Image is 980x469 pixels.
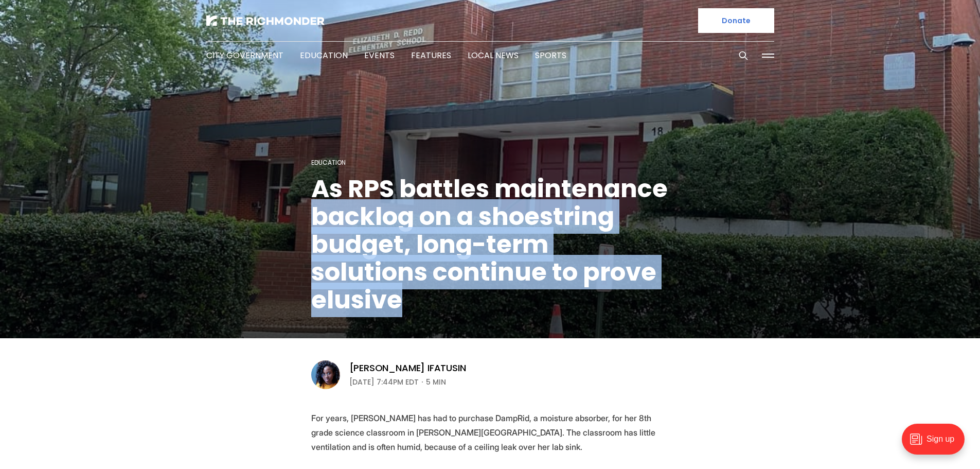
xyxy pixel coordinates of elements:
iframe: portal-trigger [893,419,980,469]
img: The Richmonder [206,15,325,26]
button: Search this site [736,48,751,63]
a: Events [364,49,395,61]
span: 5 min [426,376,446,388]
a: [PERSON_NAME] Ifatusin [349,362,466,374]
a: Features [411,49,451,61]
a: Education [311,158,346,167]
a: Local News [468,49,519,61]
a: Education [300,49,348,61]
img: Victoria A. Ifatusin [311,360,340,389]
a: Donate [698,8,774,33]
p: For years, [PERSON_NAME] has had to purchase DampRid, a moisture absorber, for her 8th grade scie... [311,411,669,454]
h1: As RPS battles maintenance backlog on a shoestring budget, long-term solutions continue to prove ... [311,175,669,314]
time: [DATE] 7:44PM EDT [349,376,419,388]
a: Sports [535,49,566,61]
a: City Government [206,49,283,61]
